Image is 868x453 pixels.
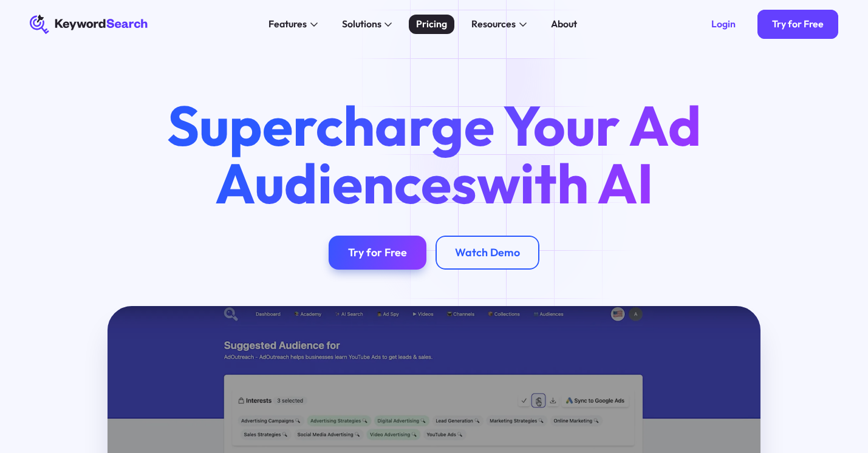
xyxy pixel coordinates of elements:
[409,15,454,34] a: Pricing
[544,15,584,34] a: About
[697,10,750,39] a: Login
[711,18,736,30] div: Login
[551,17,577,32] div: About
[348,246,407,259] div: Try for Free
[416,17,447,32] div: Pricing
[143,97,724,211] h1: Supercharge Your Ad Audiences
[268,17,307,32] div: Features
[342,17,381,32] div: Solutions
[772,18,824,30] div: Try for Free
[477,148,654,218] span: with AI
[329,236,426,270] a: Try for Free
[455,246,520,259] div: Watch Demo
[471,17,516,32] div: Resources
[757,10,838,39] a: Try for Free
